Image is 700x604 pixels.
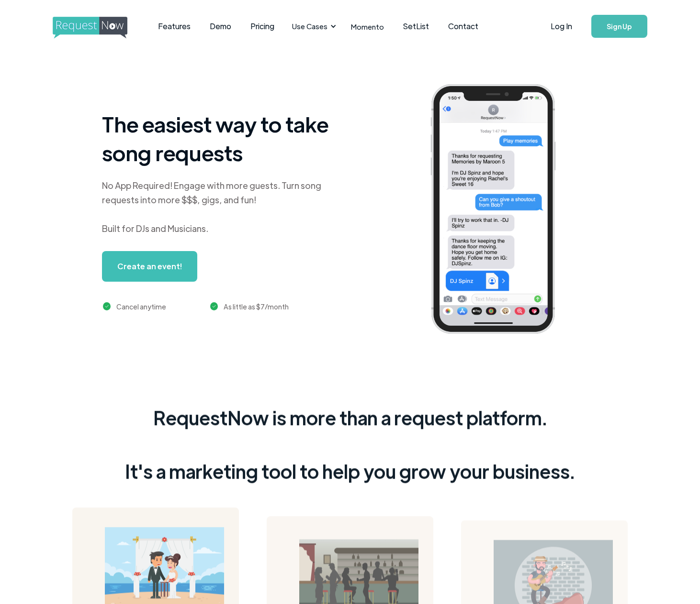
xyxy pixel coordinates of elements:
[439,11,488,41] a: Contact
[102,251,197,282] a: Create an event!
[102,178,341,236] div: No App Required! Engage with more guests. Turn song requests into more $$$, gigs, and fun! Built ...
[241,11,284,41] a: Pricing
[224,301,289,312] div: As little as $7/month
[286,11,339,41] div: Use Cases
[210,302,218,310] img: green checkmark
[292,21,327,32] div: Use Cases
[102,110,341,167] h1: The easiest way to take song requests
[394,11,439,41] a: SetList
[148,11,200,41] a: Features
[103,302,111,310] img: green checkmark
[53,17,124,36] a: home
[125,404,575,484] div: RequestNow is more than a request platform. It's a marketing tool to help you grow your business.
[116,301,166,312] div: Cancel anytime
[53,17,145,39] img: requestnow logo
[591,15,647,38] a: Sign Up
[419,77,581,344] img: iphone screenshot
[541,10,582,43] a: Log In
[341,12,394,41] a: Momento
[200,11,241,41] a: Demo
